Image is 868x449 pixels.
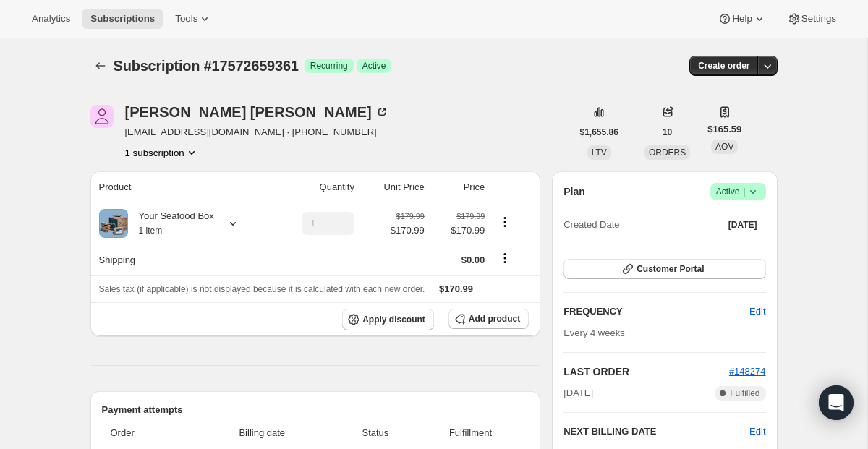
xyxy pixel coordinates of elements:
[82,9,163,29] button: Subscriptions
[99,284,425,294] span: Sales tax (if applicable) is not displayed because it is calculated with each new order.
[563,364,729,379] h2: LAST ORDER
[637,263,704,275] span: Customer Portal
[342,309,434,330] button: Apply discount
[563,328,625,338] span: Every 4 weeks
[778,9,845,29] button: Settings
[456,212,485,221] small: $179.99
[493,214,516,230] button: Product actions
[730,388,759,399] span: Fulfilled
[663,127,672,138] span: 10
[689,56,758,76] button: Create order
[749,424,765,439] button: Edit
[709,9,775,29] button: Help
[563,386,593,401] span: [DATE]
[819,385,854,420] div: Open Intercom Messenger
[580,127,618,138] span: $1,655.86
[90,105,114,128] span: sara pottschmidt
[732,13,752,25] span: Help
[716,184,760,199] span: Active
[715,142,733,152] span: AOV
[720,215,766,235] button: [DATE]
[654,122,681,142] button: 10
[166,9,221,29] button: Tools
[125,145,199,160] button: Product actions
[99,209,128,238] img: product img
[592,147,607,158] span: LTV
[362,60,386,72] span: Active
[429,171,490,203] th: Price
[310,60,348,72] span: Recurring
[195,426,331,440] span: Billing date
[461,255,485,265] span: $0.00
[469,313,520,325] span: Add product
[102,417,190,449] th: Order
[102,403,529,417] h2: Payment attempts
[749,304,765,319] span: Edit
[728,219,757,231] span: [DATE]
[139,226,163,236] small: 1 item
[90,13,155,25] span: Subscriptions
[563,304,749,319] h2: FREQUENCY
[741,300,774,323] button: Edit
[114,58,299,74] span: Subscription #17572659361
[729,364,766,379] button: #148274
[359,171,429,203] th: Unit Price
[90,244,272,275] th: Shipping
[563,424,749,439] h2: NEXT BILLING DATE
[698,60,749,72] span: Create order
[32,13,70,25] span: Analytics
[707,122,741,137] span: $165.59
[90,171,272,203] th: Product
[125,105,389,119] div: [PERSON_NAME] [PERSON_NAME]
[743,186,745,197] span: |
[563,184,585,199] h2: Plan
[439,283,473,294] span: $170.99
[362,314,425,325] span: Apply discount
[729,366,766,377] a: #148274
[128,209,214,238] div: Your Seafood Box
[563,259,765,279] button: Customer Portal
[649,147,686,158] span: ORDERS
[493,250,516,266] button: Shipping actions
[396,212,425,221] small: $179.99
[421,426,520,440] span: Fulfillment
[571,122,627,142] button: $1,655.86
[272,171,359,203] th: Quantity
[175,13,197,25] span: Tools
[391,223,425,238] span: $170.99
[125,125,389,140] span: [EMAIL_ADDRESS][DOMAIN_NAME] · [PHONE_NUMBER]
[23,9,79,29] button: Analytics
[801,13,836,25] span: Settings
[339,426,412,440] span: Status
[433,223,485,238] span: $170.99
[90,56,111,76] button: Subscriptions
[448,309,529,329] button: Add product
[563,218,619,232] span: Created Date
